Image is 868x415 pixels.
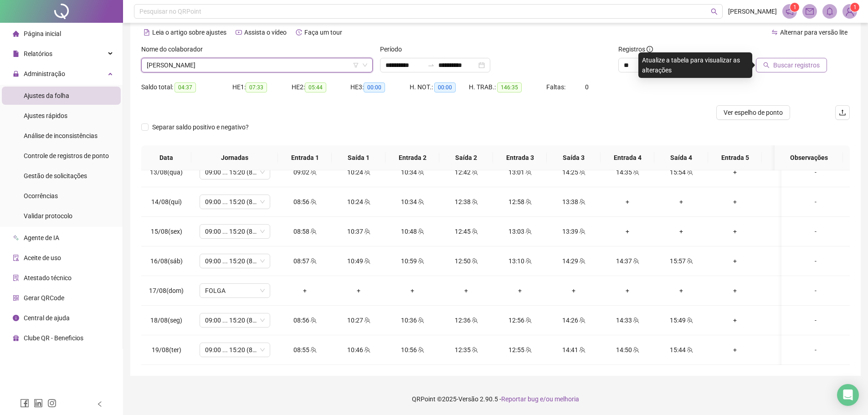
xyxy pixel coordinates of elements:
[285,345,324,355] div: 08:55
[524,199,532,205] span: team
[662,345,701,355] div: 15:44
[151,228,182,235] span: 15/08(sex)
[608,315,647,325] div: 14:33
[232,82,292,92] div: HE 1:
[546,83,567,91] span: Faltas:
[24,132,98,139] span: Análise de inconsistências
[662,197,701,207] div: +
[309,228,317,235] span: team
[471,317,478,323] span: team
[837,384,859,406] div: Open Intercom Messenger
[285,167,324,177] div: 09:02
[501,395,579,403] span: Reportar bug e/ou melhoria
[24,92,69,99] span: Ajustes da folha
[285,197,324,207] div: 08:56
[417,347,424,353] span: team
[309,347,317,353] span: team
[850,3,859,12] sup: Atualize o seu contato no menu Meus Dados
[309,317,317,323] span: team
[471,228,478,235] span: team
[790,3,799,12] sup: 1
[632,258,639,264] span: team
[393,315,432,325] div: 10:36
[24,294,64,302] span: Gerar QRCode
[385,145,439,170] th: Entrada 2
[500,315,539,325] div: 12:56
[662,167,701,177] div: 15:54
[500,167,539,177] div: 13:01
[246,82,267,92] span: 07:33
[332,145,385,170] th: Saída 1
[24,192,58,200] span: Ocorrências
[350,82,410,92] div: HE 3:
[500,226,539,236] div: 13:03
[578,169,586,175] span: team
[769,167,808,177] div: +
[662,226,701,236] div: +
[149,287,184,294] span: 17/08(dom)
[728,6,777,16] span: [PERSON_NAME]
[47,399,56,408] span: instagram
[24,334,83,342] span: Clube QR - Beneficios
[686,347,693,353] span: team
[13,51,19,57] span: file
[150,257,183,265] span: 16/08(sáb)
[339,226,378,236] div: 10:37
[339,167,378,177] div: 10:24
[20,399,29,408] span: facebook
[638,52,752,78] div: Atualize a tabela para visualizar as alterações
[309,199,317,205] span: team
[554,256,593,266] div: 14:29
[285,226,324,236] div: 08:58
[686,169,693,175] span: team
[417,199,424,205] span: team
[471,347,478,353] span: team
[410,82,469,92] div: H. NOT.:
[150,169,183,176] span: 13/08(qua)
[205,343,265,357] span: 09:00 ... 15:20 (8 HORAS)
[608,197,647,207] div: +
[123,383,868,415] footer: QRPoint © 2025 - 2.90.5 -
[782,153,836,163] span: Observações
[13,71,19,77] span: lock
[724,108,783,118] span: Ver espelho de ponto
[500,256,539,266] div: 13:10
[339,256,378,266] div: 10:49
[773,60,820,70] span: Buscar registros
[608,226,647,236] div: +
[364,82,385,92] span: 00:00
[500,197,539,207] div: 12:58
[662,256,701,266] div: 15:57
[439,145,493,170] th: Saída 2
[708,145,762,170] th: Entrada 5
[839,109,846,116] span: upload
[632,347,639,353] span: team
[500,286,539,296] div: +
[715,286,755,296] div: +
[292,82,351,92] div: HE 2:
[715,226,755,236] div: +
[447,286,486,296] div: +
[716,105,790,120] button: Ver espelho de ponto
[427,61,435,69] span: to
[769,256,808,266] div: +
[762,145,816,170] th: Saída 5
[447,256,486,266] div: 12:50
[647,46,653,52] span: info-circle
[149,122,252,132] span: Separar saldo positivo e negativo?
[152,346,181,354] span: 19/08(ter)
[13,275,19,281] span: solution
[147,58,367,72] span: WYLKER ALVES CRUZ
[786,7,794,15] span: notification
[309,169,317,175] span: team
[715,167,755,177] div: +
[339,286,378,296] div: +
[500,345,539,355] div: 12:55
[789,315,842,325] div: -
[585,83,589,91] span: 0
[24,70,65,77] span: Administração
[13,31,19,37] span: home
[793,4,796,10] span: 1
[144,29,150,36] span: file-text
[853,4,857,10] span: 1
